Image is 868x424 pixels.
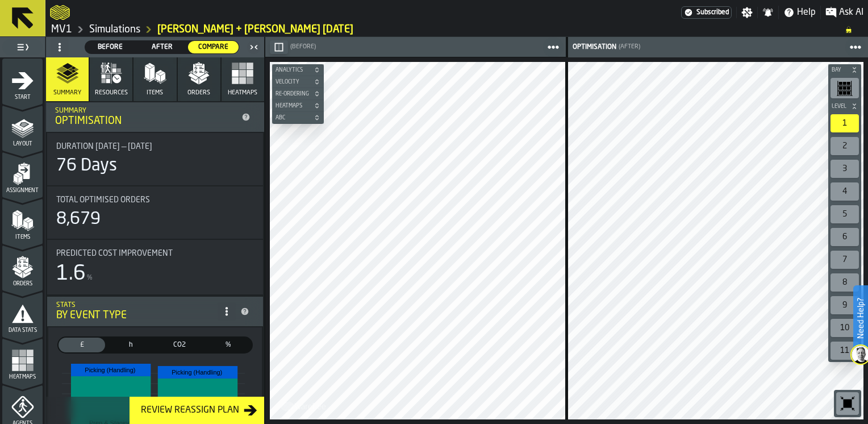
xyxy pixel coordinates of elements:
button: button- [272,88,324,99]
div: button-toolbar-undefined [828,180,861,203]
div: Optimisation [55,115,237,127]
label: button-switch-multi-Share [204,336,253,354]
a: link-to-/wh/i/3ccf57d1-1e0c-4a81-a3bb-c2011c5f0d50/simulations/6a8a1933-157d-4ac2-a1e9-8b80309162f0 [157,23,353,36]
div: stat-Total Optimised Orders [47,186,263,239]
div: 11 [831,342,859,360]
div: button-toolbar-undefined [828,157,861,180]
span: Heatmaps [273,103,311,109]
span: Summary [53,89,81,97]
span: Orders [2,281,43,287]
a: logo-header [272,394,336,417]
div: button-toolbar-undefined [834,390,861,417]
div: 4 [831,182,859,201]
svg: Reset zoom and position [838,394,857,413]
li: menu Start [2,59,43,104]
div: thumb [188,41,239,53]
span: Analytics [273,67,311,73]
span: ABC [273,115,311,121]
span: (After) [619,43,640,51]
span: Data Stats [2,327,43,334]
span: £ [61,340,103,350]
span: Velocity [273,79,311,85]
div: Menu Subscription [681,6,732,19]
label: button-toggle-Help [779,6,820,19]
div: 5 [831,205,859,223]
span: Bay [829,67,849,73]
li: menu Heatmaps [2,338,43,384]
div: 10 [831,319,859,337]
span: Level [829,103,849,110]
div: 2 [831,137,859,155]
button: button- [272,112,324,123]
span: Compare [193,42,234,52]
span: % [207,340,249,350]
span: Items [2,234,43,240]
div: button-toolbar-undefined [828,271,861,294]
label: button-switch-multi-Compare [187,40,239,54]
label: button-switch-multi-CO2 [155,336,204,354]
div: By event type [56,309,218,322]
span: Subscribed [696,9,729,16]
div: Title [56,142,254,151]
div: Review Reassign Plan [136,404,244,417]
label: button-switch-multi-Cost [57,336,106,354]
div: button-toolbar-undefined [828,339,861,362]
div: button-toolbar-undefined [828,294,861,317]
div: Title [56,196,254,205]
span: Assignment [2,188,43,194]
div: button-toolbar-undefined [828,112,861,135]
label: button-switch-multi-After [136,40,188,54]
span: Help [797,6,816,19]
span: (Before) [290,43,316,51]
div: button-toolbar-undefined [828,135,861,157]
div: Stats [56,301,218,309]
div: 1 [831,114,859,132]
span: CO2 [158,340,201,350]
div: thumb [205,338,252,352]
span: Orders [187,89,210,97]
span: Heatmaps [228,89,257,97]
label: button-toggle-Notifications [758,7,778,18]
span: Re-Ordering [273,91,311,97]
button: button- [270,40,288,54]
span: Heatmaps [2,374,43,380]
span: Before [90,42,131,52]
li: menu Orders [2,245,43,290]
span: h [110,340,152,350]
div: 9 [831,296,859,314]
label: button-toggle-Settings [737,7,757,18]
span: Predicted Cost Improvement [56,249,173,258]
label: button-switch-multi-Time [106,336,155,354]
div: thumb [85,41,136,53]
div: thumb [156,338,203,352]
span: Layout [2,141,43,147]
label: button-toggle-Close me [246,40,262,54]
a: link-to-/wh/i/3ccf57d1-1e0c-4a81-a3bb-c2011c5f0d50 [51,23,72,36]
div: Optimisation [570,43,616,51]
div: button-toolbar-undefined [828,226,861,248]
div: 1.6 [56,263,86,285]
span: Ask AI [839,6,863,19]
div: 3 [831,160,859,178]
label: button-switch-multi-Before [85,40,136,54]
button: button- [272,64,324,76]
span: Start [2,94,43,101]
li: menu Assignment [2,152,43,197]
span: Duration [DATE] — [DATE] [56,142,152,151]
span: % [87,274,93,282]
span: Total Optimised Orders [56,196,150,205]
button: button- [272,76,324,88]
span: After [141,42,183,52]
span: Resources [95,89,128,97]
div: thumb [107,338,154,352]
div: button-toolbar-undefined [828,76,861,101]
button: button- [272,100,324,111]
li: menu Data Stats [2,292,43,337]
div: thumb [137,41,187,53]
div: Title [56,249,254,258]
nav: Breadcrumb [50,23,863,36]
li: menu Items [2,198,43,244]
button: button- [828,64,861,76]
